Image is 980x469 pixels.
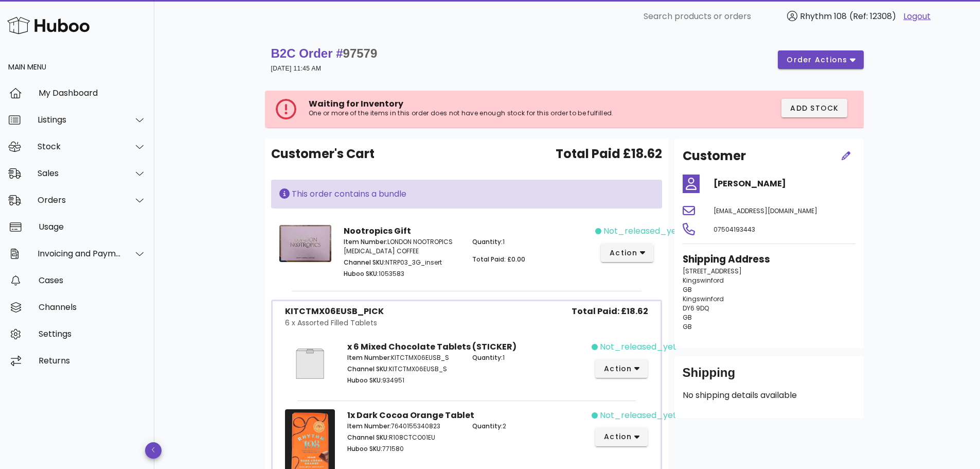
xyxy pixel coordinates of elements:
p: 934951 [347,376,460,385]
button: order actions [778,50,863,69]
span: GB [683,322,692,331]
p: 7640155340823 [347,422,460,431]
span: Item Number: [344,237,387,246]
span: Channel SKU: [347,364,389,373]
div: Orders [38,195,121,205]
p: No shipping details available [683,389,856,402]
span: Total Paid: £0.00 [472,255,525,264]
span: Huboo SKU: [347,376,382,385]
p: KITCTMX06EUSB_S [347,364,460,374]
span: Total Paid £18.62 [556,145,662,163]
img: Product Image [285,341,335,387]
span: action [603,363,632,374]
div: Settings [39,329,146,339]
span: Channel SKU: [344,258,385,267]
img: Huboo Logo [7,14,90,37]
small: [DATE] 11:45 AM [271,65,322,72]
span: [EMAIL_ADDRESS][DOMAIN_NAME] [714,206,817,215]
span: (Ref: 12308) [849,10,896,22]
button: action [595,359,648,378]
span: GB [683,313,692,322]
p: 1053583 [344,269,460,279]
strong: 1x Dark Cocoa Orange Tablet [347,409,474,421]
p: LONDON NOOTROPICS [MEDICAL_DATA] COFFEE [344,237,460,256]
span: action [609,248,638,258]
div: Sales [38,168,121,178]
div: 6 x Assorted Filled Tablets [285,318,384,328]
span: not_released_yet [603,225,680,237]
span: not_released_yet [600,341,676,353]
p: 1 [472,353,585,362]
div: Usage [39,222,146,232]
span: 07504193443 [714,225,755,234]
p: One or more of the items in this order does not have enough stock for this order to be fulfilled. [309,109,672,117]
span: Huboo SKU: [344,269,379,278]
p: 2 [472,422,585,431]
span: action [603,431,632,442]
span: DY6 9DQ [683,304,709,312]
p: KITCTMX06EUSB_S [347,353,460,362]
span: Waiting for Inventory [309,98,403,110]
span: Kingswinford [683,294,724,303]
span: not_released_yet [600,409,676,422]
span: Item Number: [347,353,391,362]
span: Add Stock [790,103,839,114]
span: Rhythm 108 [800,10,847,22]
span: Quantity: [472,422,503,430]
div: Stock [38,142,121,151]
img: Product Image [279,225,331,262]
div: Returns [39,356,146,366]
button: action [595,428,648,446]
span: 97579 [343,46,378,60]
span: order actions [786,55,848,65]
span: Channel SKU: [347,433,389,442]
div: Cases [39,275,146,285]
div: My Dashboard [39,88,146,98]
div: Channels [39,302,146,312]
span: [STREET_ADDRESS] [683,267,742,275]
span: Customer's Cart [271,145,375,163]
span: Total Paid: £18.62 [572,305,648,318]
span: GB [683,285,692,294]
span: Huboo SKU: [347,444,382,453]
span: Quantity: [472,237,503,246]
a: Logout [903,10,931,23]
strong: B2C Order # [271,46,378,60]
h3: Shipping Address [683,252,856,267]
button: Add Stock [781,99,847,117]
span: Item Number: [347,422,391,430]
strong: Nootropics Gift [344,225,411,237]
p: 771580 [347,444,460,454]
div: This order contains a bundle [279,188,654,200]
p: 1 [472,237,589,247]
h4: [PERSON_NAME] [714,178,856,190]
div: Shipping [683,364,856,389]
span: Kingswinford [683,276,724,285]
strong: x 6 Mixed Chocolate Tablets (STICKER) [347,341,516,353]
div: Invoicing and Payments [38,249,121,258]
button: action [601,244,654,262]
div: Listings [38,115,121,125]
div: KITCTMX06EUSB_PICK [285,305,384,318]
p: R108CTCO01EU [347,433,460,442]
p: NTRP03_3G_insert [344,258,460,267]
span: Quantity: [472,353,503,362]
h2: Customer [683,147,746,165]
